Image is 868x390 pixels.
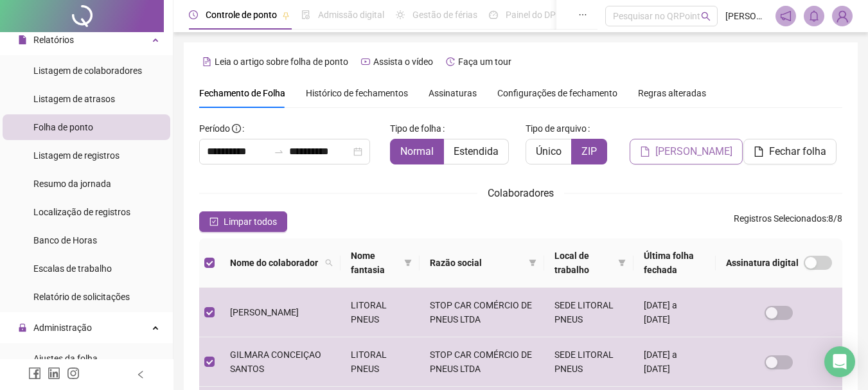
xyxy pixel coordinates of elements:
[189,10,198,19] span: clock-circle
[33,150,120,161] span: Listagem de registros
[224,215,277,229] span: Limpar todos
[833,6,852,26] img: 74325
[429,89,477,98] span: Assinaturas
[402,246,414,279] span: filter
[48,367,60,380] span: linkedin
[33,122,93,132] span: Folha de ponto
[325,259,333,267] span: search
[274,146,284,157] span: swap-right
[230,256,320,270] span: Nome do colaborador
[488,187,554,199] span: Colaboradores
[400,145,434,157] span: Normal
[640,146,650,157] span: file
[506,10,556,20] span: Painel do DP
[633,288,716,337] td: [DATE] a [DATE]
[734,211,842,232] span: : 8 / 8
[633,238,716,288] th: Última folha fechada
[230,307,299,317] span: [PERSON_NAME]
[526,253,539,272] span: filter
[206,10,277,20] span: Controle de ponto
[616,246,628,279] span: filter
[361,57,370,66] span: youtube
[734,213,826,224] span: Registros Selecionados
[136,370,145,379] span: left
[199,211,287,232] button: Limpar todos
[232,124,241,133] span: info-circle
[808,10,820,22] span: bell
[215,57,348,67] span: Leia o artigo sobre folha de ponto
[638,89,706,98] span: Regras alteradas
[581,145,597,157] span: ZIP
[33,94,115,104] span: Listagem de atrasos
[67,367,80,380] span: instagram
[497,89,617,98] span: Configurações de fechamento
[33,179,111,189] span: Resumo da jornada
[33,263,112,274] span: Escalas de trabalho
[199,123,230,134] span: Período
[33,323,92,333] span: Administração
[33,66,142,76] span: Listagem de colaboradores
[544,337,633,387] td: SEDE LITORAL PNEUS
[420,337,544,387] td: STOP CAR COMÉRCIO DE PNEUS LTDA
[28,367,41,380] span: facebook
[489,10,498,19] span: dashboard
[780,10,792,22] span: notification
[536,145,562,157] span: Único
[202,57,211,66] span: file-text
[18,35,27,44] span: file
[458,57,511,67] span: Faça um tour
[578,10,587,19] span: ellipsis
[373,57,433,67] span: Assista o vídeo
[33,35,74,45] span: Relatórios
[306,88,408,98] span: Histórico de fechamentos
[390,121,441,136] span: Tipo de folha
[824,346,855,377] div: Open Intercom Messenger
[18,323,27,332] span: lock
[33,292,130,302] span: Relatório de solicitações
[529,259,536,267] span: filter
[412,10,477,20] span: Gestão de férias
[526,121,587,136] span: Tipo de arquivo
[633,337,716,387] td: [DATE] a [DATE]
[318,10,384,20] span: Admissão digital
[341,337,420,387] td: LITORAL PNEUS
[630,139,743,164] button: [PERSON_NAME]
[301,10,310,19] span: file-done
[446,57,455,66] span: history
[209,217,218,226] span: check-square
[454,145,499,157] span: Estendida
[726,256,799,270] span: Assinatura digital
[230,350,321,374] span: GILMARA CONCEIÇAO SANTOS
[341,288,420,337] td: LITORAL PNEUS
[618,259,626,267] span: filter
[33,235,97,245] span: Banco de Horas
[323,253,335,272] span: search
[33,207,130,217] span: Localização de registros
[655,144,732,159] span: [PERSON_NAME]
[420,288,544,337] td: STOP CAR COMÉRCIO DE PNEUS LTDA
[725,9,768,23] span: [PERSON_NAME]
[743,139,837,164] button: Fechar folha
[404,259,412,267] span: filter
[544,288,633,337] td: SEDE LITORAL PNEUS
[769,144,826,159] span: Fechar folha
[701,12,711,21] span: search
[754,146,764,157] span: file
[199,88,285,98] span: Fechamento de Folha
[274,146,284,157] span: to
[430,256,524,270] span: Razão social
[554,249,613,277] span: Local de trabalho
[33,353,98,364] span: Ajustes da folha
[282,12,290,19] span: pushpin
[351,249,399,277] span: Nome fantasia
[396,10,405,19] span: sun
